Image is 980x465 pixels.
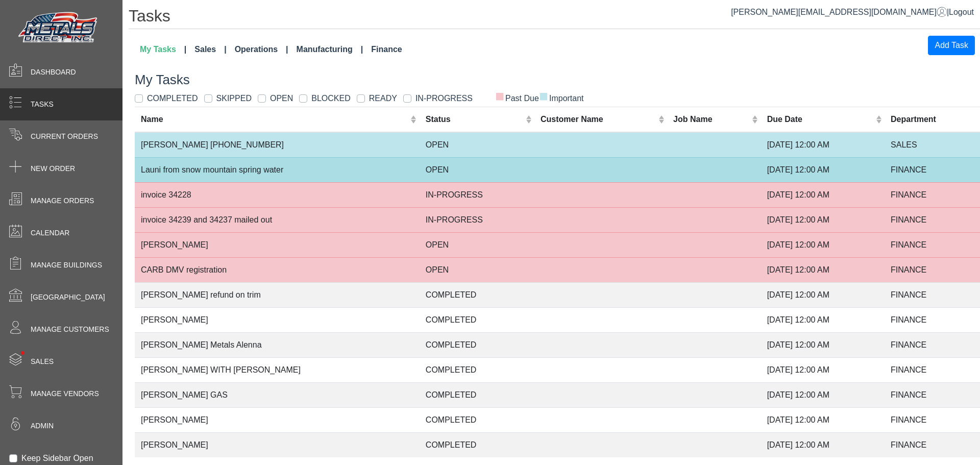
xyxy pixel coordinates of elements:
span: Logout [949,8,974,16]
span: Manage Buildings [31,260,102,271]
td: invoice 34228 [135,182,420,207]
div: Customer Name [541,113,656,126]
td: [PERSON_NAME] [135,432,420,457]
td: IN-PROGRESS [420,182,534,207]
div: | [731,6,974,18]
td: OPEN [420,257,534,282]
span: Manage Vendors [31,388,99,399]
div: Status [426,113,523,126]
td: IN-PROGRESS [420,207,534,232]
td: COMPLETED [420,332,534,357]
a: My Tasks [136,39,190,60]
td: COMPLETED [420,307,534,332]
label: SKIPPED [216,92,252,105]
td: [DATE] 12:00 AM [761,132,885,158]
span: Sales [31,356,54,367]
td: COMPLETED [420,432,534,457]
td: [DATE] 12:00 AM [761,407,885,432]
span: Dashboard [31,67,76,78]
span: ■ [539,92,548,100]
span: Current Orders [31,131,98,142]
td: [PERSON_NAME] WITH [PERSON_NAME] [135,357,420,382]
td: invoice 34239 and 34237 mailed out [135,207,420,232]
td: COMPLETED [420,282,534,307]
td: [DATE] 12:00 AM [761,332,885,357]
span: New Order [31,163,75,174]
a: Operations [231,39,292,60]
img: Metals Direct Inc Logo [15,9,102,47]
td: [DATE] 12:00 AM [761,357,885,382]
div: Job Name [673,113,749,126]
td: COMPLETED [420,407,534,432]
span: Tasks [31,99,54,110]
td: [DATE] 12:00 AM [761,182,885,207]
td: OPEN [420,232,534,257]
td: [DATE] 12:00 AM [761,257,885,282]
label: READY [369,92,397,105]
a: Sales [190,39,230,60]
td: CARB DMV registration [135,257,420,282]
td: FINANCE [885,157,980,182]
td: FINANCE [885,357,980,382]
a: Manufacturing [292,39,367,60]
td: FINANCE [885,257,980,282]
span: Calendar [31,228,69,238]
td: [PERSON_NAME] [PHONE_NUMBER] [135,132,420,158]
td: FINANCE [885,432,980,457]
div: Due Date [767,113,873,126]
span: [GEOGRAPHIC_DATA] [31,292,105,303]
h3: My Tasks [135,72,980,88]
a: [PERSON_NAME][EMAIL_ADDRESS][DOMAIN_NAME] [731,8,947,16]
td: [PERSON_NAME] GAS [135,382,420,407]
td: Launi from snow mountain spring water [135,157,420,182]
button: Add Task [928,36,975,55]
label: Keep Sidebar Open [21,452,93,464]
span: ■ [495,92,504,100]
td: FINANCE [885,307,980,332]
td: FINANCE [885,407,980,432]
td: COMPLETED [420,382,534,407]
td: [DATE] 12:00 AM [761,157,885,182]
div: Name [141,113,408,126]
td: FINANCE [885,282,980,307]
td: OPEN [420,132,534,158]
td: [DATE] 12:00 AM [761,432,885,457]
td: FINANCE [885,332,980,357]
td: FINANCE [885,382,980,407]
span: Manage Customers [31,324,109,335]
h1: Tasks [129,6,980,29]
label: OPEN [270,92,293,105]
td: [DATE] 12:00 AM [761,307,885,332]
span: Past Due [495,94,539,103]
span: Manage Orders [31,195,94,206]
td: [PERSON_NAME] [135,232,420,257]
td: [PERSON_NAME] [135,307,420,332]
label: COMPLETED [147,92,198,105]
td: COMPLETED [420,357,534,382]
label: IN-PROGRESS [415,92,473,105]
span: Important [539,94,584,103]
td: [PERSON_NAME] refund on trim [135,282,420,307]
td: [PERSON_NAME] Metals Alenna [135,332,420,357]
td: [DATE] 12:00 AM [761,232,885,257]
td: SALES [885,132,980,158]
td: FINANCE [885,182,980,207]
td: [DATE] 12:00 AM [761,382,885,407]
td: FINANCE [885,232,980,257]
td: OPEN [420,157,534,182]
div: Department [891,113,974,126]
a: Finance [367,39,406,60]
td: [PERSON_NAME] [135,407,420,432]
td: FINANCE [885,207,980,232]
td: [DATE] 12:00 AM [761,282,885,307]
span: Admin [31,421,54,431]
td: [DATE] 12:00 AM [761,207,885,232]
label: BLOCKED [311,92,350,105]
span: • [10,336,36,370]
